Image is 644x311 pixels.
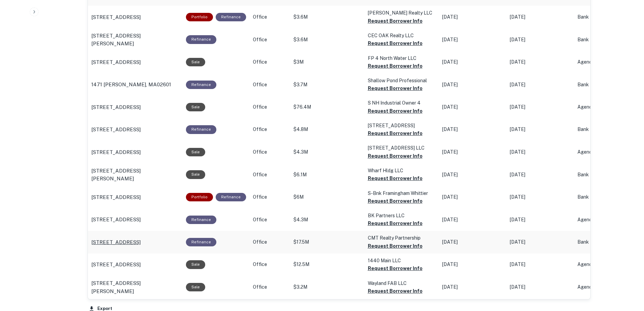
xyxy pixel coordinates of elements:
p: [DATE] [510,194,571,201]
p: Agency [577,104,631,111]
p: [STREET_ADDRESS] [91,193,141,201]
p: $3.6M [293,36,361,43]
div: This is a portfolio loan with 2 properties [186,13,213,21]
p: [DATE] [442,14,503,21]
div: This loan purpose was for refinancing [186,35,216,44]
p: [STREET_ADDRESS] LLC [368,144,435,152]
p: $4.3M [293,216,361,223]
button: Request Borrower Info [368,152,423,160]
p: $4.8M [293,126,361,133]
button: Request Borrower Info [368,84,423,92]
div: Sale [186,260,205,269]
p: $3.6M [293,14,361,21]
p: [DATE] [442,149,503,156]
a: [STREET_ADDRESS][PERSON_NAME] [91,167,179,183]
button: Request Borrower Info [368,219,423,227]
p: $12.5M [293,261,361,268]
p: Office [253,239,287,246]
p: Bank [577,126,631,133]
p: [STREET_ADDRESS][PERSON_NAME] [91,32,179,48]
p: $17.5M [293,239,361,246]
p: [STREET_ADDRESS] [91,238,141,246]
p: Bank [577,239,631,246]
p: $4.3M [293,149,361,156]
p: [DATE] [510,14,571,21]
p: Shallow Pond Professional [368,77,435,84]
p: S NH Industrial Owner 4 [368,99,435,107]
p: Office [253,284,287,291]
div: Sale [186,283,205,291]
div: Sale [186,58,205,66]
div: Chat Widget [610,257,644,289]
p: [DATE] [442,284,503,291]
a: [STREET_ADDRESS] [91,126,179,134]
div: Sale [186,103,205,111]
p: Office [253,126,287,133]
p: Agency [577,149,631,156]
p: [DATE] [510,216,571,223]
div: This loan purpose was for refinancing [186,238,216,246]
p: [DATE] [442,81,503,88]
p: Bank [577,36,631,43]
p: $6.1M [293,171,361,178]
p: $3.2M [293,284,361,291]
p: [DATE] [510,81,571,88]
p: [DATE] [510,261,571,268]
button: Request Borrower Info [368,107,423,115]
a: [STREET_ADDRESS] [91,58,179,66]
p: [DATE] [510,239,571,246]
p: [DATE] [442,59,503,66]
p: [DATE] [510,36,571,43]
p: BK Partners LLC [368,212,435,219]
p: $76.4M [293,104,361,111]
button: Request Borrower Info [368,129,423,137]
p: [STREET_ADDRESS][PERSON_NAME] [91,279,179,295]
div: This is a portfolio loan with 2 properties [186,193,213,201]
p: [DATE] [510,284,571,291]
div: This loan purpose was for refinancing [186,216,216,224]
p: [DATE] [442,261,503,268]
p: Office [253,36,287,43]
p: [DATE] [510,149,571,156]
a: [STREET_ADDRESS] [91,13,179,21]
div: This loan purpose was for refinancing [216,193,246,201]
p: [DATE] [442,126,503,133]
p: [STREET_ADDRESS] [91,58,141,66]
p: Bank [577,171,631,178]
p: Wayland FAB LLC [368,280,435,287]
a: [STREET_ADDRESS] [91,238,179,246]
p: [DATE] [510,171,571,178]
p: Office [253,261,287,268]
p: Bank [577,81,631,88]
p: Office [253,104,287,111]
p: Office [253,216,287,223]
button: Request Borrower Info [368,174,423,182]
p: $6M [293,194,361,201]
button: Request Borrower Info [368,62,423,70]
button: Request Borrower Info [368,197,423,205]
p: Agency [577,284,631,291]
p: [DATE] [510,126,571,133]
p: Office [253,171,287,178]
p: Office [253,14,287,21]
p: Bank [577,194,631,201]
button: Request Borrower Info [368,39,423,47]
button: Request Borrower Info [368,287,423,295]
p: CMT Realty Partnership [368,234,435,242]
p: [DATE] [442,194,503,201]
p: [STREET_ADDRESS] [91,148,141,156]
a: [STREET_ADDRESS] [91,193,179,201]
p: [STREET_ADDRESS] [91,103,141,111]
p: [STREET_ADDRESS] [91,13,141,21]
p: $3.7M [293,81,361,88]
p: Office [253,59,287,66]
p: [STREET_ADDRESS] [91,126,141,134]
p: Bank [577,14,631,21]
a: 1471 [PERSON_NAME], MA02601 [91,81,179,89]
div: This loan purpose was for refinancing [186,125,216,134]
p: [STREET_ADDRESS] [368,122,435,129]
a: [STREET_ADDRESS] [91,103,179,111]
p: Office [253,81,287,88]
p: [DATE] [442,104,503,111]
